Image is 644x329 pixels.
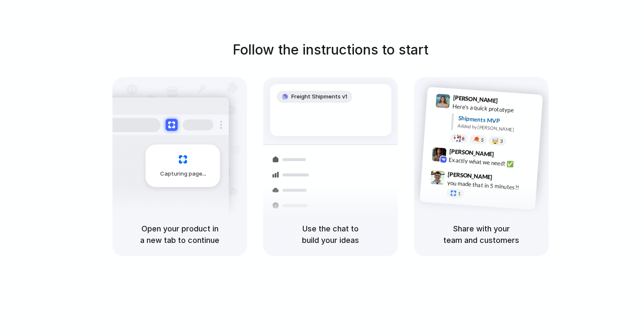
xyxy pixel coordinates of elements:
[500,97,518,107] span: 9:41 AM
[448,156,534,170] div: Exactly what we need! ✅
[123,223,237,246] h5: Open your product in a new tab to continue
[500,139,503,144] span: 3
[457,122,536,135] div: Added by [PERSON_NAME]
[462,136,465,141] span: 8
[448,170,493,182] span: [PERSON_NAME]
[453,93,498,105] span: [PERSON_NAME]
[458,114,537,128] div: Shipments MVP
[424,223,538,246] h5: Share with your team and customers
[233,40,428,60] h1: Follow the instructions to start
[273,223,388,246] h5: Use the chat to build your ideas
[291,92,347,101] span: Freight Shipments v1
[497,151,514,161] span: 9:42 AM
[492,138,499,144] div: 🤯
[447,179,532,193] div: you made that in 5 minutes?!
[160,170,207,178] span: Capturing page
[495,174,512,184] span: 9:47 AM
[452,102,538,116] div: Here's a quick prototype
[481,138,484,142] span: 5
[458,191,461,196] span: 1
[449,147,494,159] span: [PERSON_NAME]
